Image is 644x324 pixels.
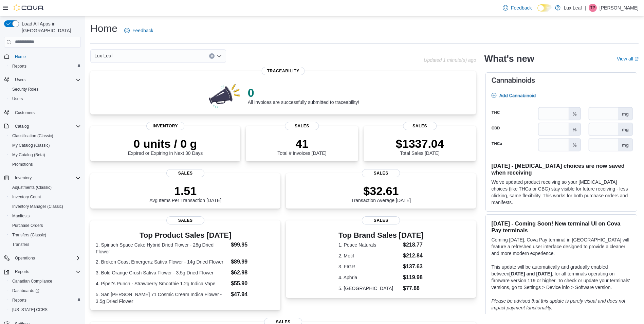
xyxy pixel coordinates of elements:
[149,184,221,198] p: 1.51
[7,202,84,211] button: Inventory Manager (Classic)
[10,132,56,140] a: Classification (Classic)
[10,141,81,149] span: My Catalog (Classic)
[128,137,203,150] p: 0 units / 0 g
[12,298,26,303] span: Reports
[209,53,215,59] button: Clear input
[1,52,84,61] button: Home
[12,185,52,190] span: Adjustments (Classic)
[396,137,444,150] p: $1337.04
[262,67,305,75] span: Traceability
[15,124,29,129] span: Catalog
[12,133,53,139] span: Classification (Classic)
[12,52,81,61] span: Home
[351,184,411,203] div: Transaction Average [DATE]
[90,22,117,35] h1: Home
[12,242,29,247] span: Transfers
[15,175,32,181] span: Inventory
[14,4,44,11] img: Cova
[403,263,424,271] dd: $137.63
[491,236,631,257] p: Coming [DATE], Cova Pay terminal in [GEOGRAPHIC_DATA] will feature a refreshed user interface des...
[10,277,55,285] a: Canadian Compliance
[10,95,81,103] span: Users
[10,202,66,211] a: Inventory Manager (Classic)
[509,271,552,276] strong: [DATE] and [DATE]
[600,4,639,12] p: [PERSON_NAME]
[231,269,275,277] dd: $62.98
[15,110,35,115] span: Customers
[15,255,35,261] span: Operations
[491,298,625,310] em: Please be advised that this update is purely visual and does not impact payment functionality.
[12,213,30,219] span: Manifests
[10,193,44,201] a: Inventory Count
[12,122,32,130] button: Catalog
[12,254,38,262] button: Operations
[1,267,84,276] button: Reports
[511,4,532,11] span: Feedback
[7,183,84,192] button: Adjustments (Classic)
[15,54,26,59] span: Home
[362,216,400,224] span: Sales
[617,56,639,61] a: View allExternal link
[338,263,400,270] dt: 3. FIGR
[10,85,81,93] span: Security Roles
[7,85,84,94] button: Security Roles
[403,122,437,130] span: Sales
[10,85,41,93] a: Security Roles
[7,276,84,286] button: Canadian Compliance
[12,76,81,84] span: Users
[537,4,552,12] input: Dark Mode
[166,169,204,177] span: Sales
[10,221,46,230] a: Purchase Orders
[10,141,53,149] a: My Catalog (Classic)
[12,76,28,84] button: Users
[7,295,84,305] button: Reports
[19,20,81,34] span: Load All Apps in [GEOGRAPHIC_DATA]
[149,184,221,203] div: Avg Items Per Transaction [DATE]
[7,61,84,71] button: Reports
[10,296,29,304] a: Reports
[1,108,84,118] button: Customers
[10,62,81,70] span: Reports
[1,75,84,85] button: Users
[166,216,204,224] span: Sales
[7,286,84,295] a: Dashboards
[12,53,29,61] a: Home
[10,95,25,103] a: Users
[12,223,43,228] span: Purchase Orders
[248,86,359,105] div: All invoices are successfully submitted to traceability!
[12,254,81,262] span: Operations
[7,94,84,104] button: Users
[15,77,25,83] span: Users
[7,221,84,230] button: Purchase Orders
[12,268,32,276] button: Reports
[403,241,424,249] dd: $218.77
[94,52,113,60] span: Lux Leaf
[12,232,46,238] span: Transfers (Classic)
[338,252,400,259] dt: 2. Motif
[585,4,586,12] p: |
[10,193,81,201] span: Inventory Count
[396,137,444,156] div: Total Sales [DATE]
[12,152,45,158] span: My Catalog (Beta)
[12,288,39,293] span: Dashboards
[564,4,582,12] p: Lux Leaf
[10,306,50,314] a: [US_STATE] CCRS
[12,204,63,209] span: Inventory Manager (Classic)
[10,277,81,285] span: Canadian Compliance
[12,268,81,276] span: Reports
[12,174,34,182] button: Inventory
[277,137,326,150] p: 41
[10,151,81,159] span: My Catalog (Beta)
[491,162,631,176] h3: [DATE] - [MEDICAL_DATA] choices are now saved when receiving
[338,231,424,239] h3: Top Brand Sales [DATE]
[96,258,228,265] dt: 2. Broken Coast Emergenz Sativa Flower - 14g Dried Flower
[10,132,81,140] span: Classification (Classic)
[10,160,81,168] span: Promotions
[12,162,33,167] span: Promotions
[12,194,41,200] span: Inventory Count
[10,183,81,192] span: Adjustments (Classic)
[484,53,534,64] h2: What's new
[12,87,38,92] span: Security Roles
[10,231,49,239] a: Transfers (Classic)
[500,1,534,15] a: Feedback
